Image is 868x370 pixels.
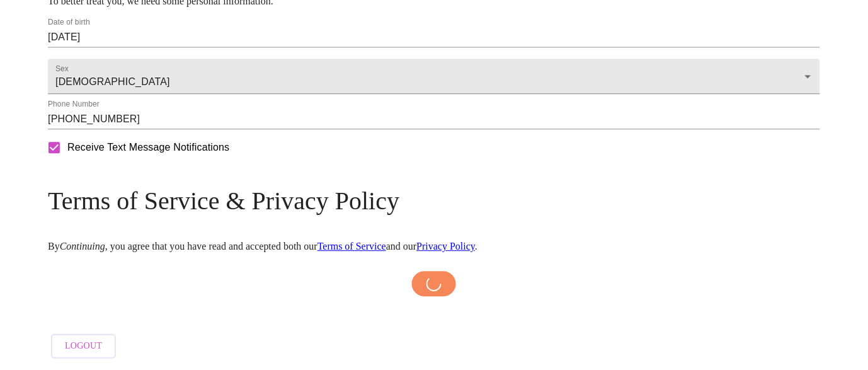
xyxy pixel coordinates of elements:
h3: Terms of Service & Privacy Policy [48,186,820,216]
p: By , you agree that you have read and accepted both our and our . [48,241,820,252]
span: Logout [65,338,102,354]
a: Privacy Policy [416,241,475,251]
label: Date of birth [48,18,90,26]
div: [DEMOGRAPHIC_DATA] [48,59,820,94]
em: Continuing [60,241,105,251]
button: Logout [51,334,116,359]
label: Phone Number [48,100,100,108]
a: Terms of Service [317,241,386,251]
span: Receive Text Message Notifications [67,140,229,155]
